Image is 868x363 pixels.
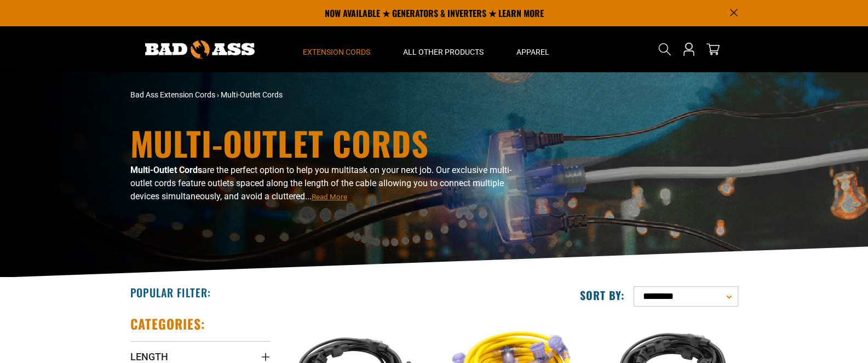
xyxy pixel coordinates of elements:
[130,350,168,363] span: Length
[580,288,625,302] label: Sort by:
[221,90,283,99] span: Multi-Outlet Cords
[130,165,511,201] span: are the perfect option to help you multitask on your next job. Our exclusive multi-outlet cords f...
[130,315,206,332] h2: Categories:
[130,126,530,159] h1: Multi-Outlet Cords
[403,47,484,57] span: All Other Products
[130,165,202,175] b: Multi-Outlet Cords
[312,193,347,201] span: Read More
[656,41,674,58] summary: Search
[217,90,219,99] span: ›
[130,90,215,99] a: Bad Ass Extension Cords
[130,285,211,299] h2: Popular Filter:
[516,47,549,57] span: Apparel
[303,47,370,57] span: Extension Cords
[387,26,500,72] summary: All Other Products
[145,41,255,59] img: Bad Ass Extension Cords
[500,26,566,72] summary: Apparel
[286,26,387,72] summary: Extension Cords
[130,89,530,101] nav: breadcrumbs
